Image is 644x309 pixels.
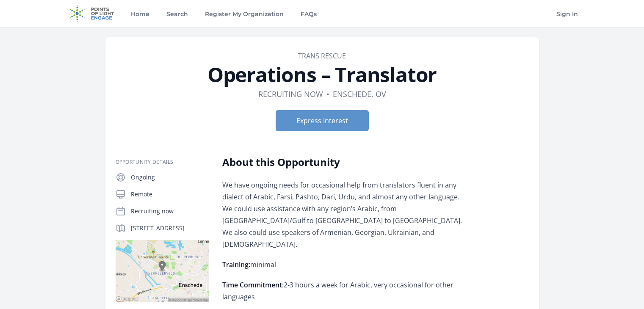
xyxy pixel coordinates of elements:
h1: Operations – Translator [116,64,529,85]
dd: Enschede, OV [333,88,386,100]
p: Ongoing [131,173,209,182]
p: [STREET_ADDRESS] [131,224,209,232]
p: We have ongoing needs for occasional help from translators fluent in any dialect of Arabic, Farsi... [222,179,470,250]
strong: Training: [222,260,250,269]
h2: About this Opportunity [222,155,470,169]
p: 2-3 hours a week for Arabic, very occasional for other languages [222,279,470,303]
img: Map [116,240,209,302]
p: minimal [222,259,470,270]
a: Trans Rescue [298,51,346,61]
p: Recruiting now [131,207,209,215]
h3: Opportunity Details [116,159,209,166]
div: • [326,88,329,100]
button: Express Interest [276,110,369,131]
strong: Time Commitment: [222,280,284,290]
p: Remote [131,190,209,199]
dd: Recruiting now [258,88,323,100]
